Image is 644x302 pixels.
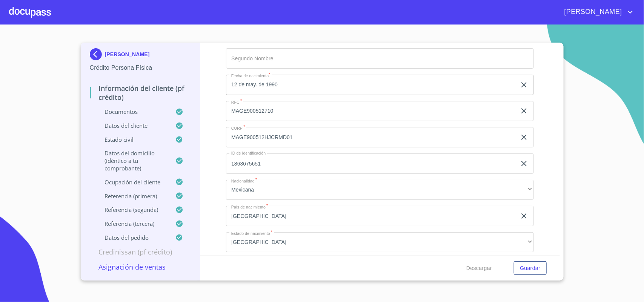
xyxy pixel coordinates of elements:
[520,264,540,273] span: Guardar
[520,106,529,115] button: clear input
[105,51,150,57] p: [PERSON_NAME]
[226,180,534,200] div: Mexicana
[90,234,176,241] p: Datos del pedido
[463,261,495,275] button: Descargar
[90,122,176,129] p: Datos del cliente
[90,262,191,271] p: Asignación de Ventas
[90,206,176,213] p: Referencia (segunda)
[90,48,191,63] div: [PERSON_NAME]
[90,247,191,256] p: Credinissan (PF crédito)
[559,6,635,18] button: account of current user
[90,178,176,186] p: Ocupación del Cliente
[520,159,529,168] button: clear input
[226,232,534,253] div: [GEOGRAPHIC_DATA]
[466,264,492,273] span: Descargar
[90,136,176,143] p: Estado Civil
[90,48,105,60] img: Docupass spot blue
[90,220,176,227] p: Referencia (tercera)
[514,261,546,275] button: Guardar
[90,192,176,200] p: Referencia (primera)
[520,133,529,142] button: clear input
[90,108,176,115] p: Documentos
[559,6,626,18] span: [PERSON_NAME]
[520,212,529,221] button: clear input
[90,149,176,172] p: Datos del domicilio (idéntico a tu comprobante)
[90,63,191,72] p: Crédito Persona Física
[90,84,191,102] p: Información del cliente (PF crédito)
